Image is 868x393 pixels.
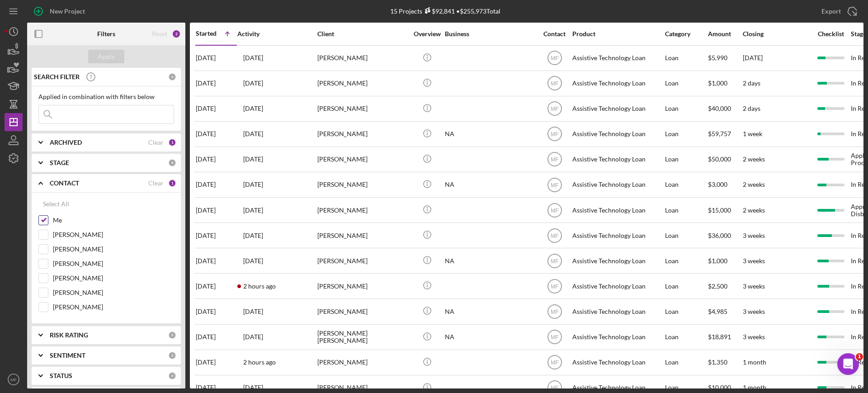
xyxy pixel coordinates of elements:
[445,299,535,323] div: NA
[743,155,765,163] time: 2 weeks
[665,325,707,349] div: Loan
[38,93,174,100] div: Applied in combination with filters below
[243,384,263,391] time: 2025-10-05 05:03
[196,249,236,273] div: [DATE]
[811,30,850,38] div: Checklist
[708,232,731,239] span: $36,000
[243,232,263,239] time: 2025-10-04 00:42
[708,30,742,38] div: Amount
[572,97,663,121] div: Assistive Technology Loan
[445,173,535,197] div: NA
[243,207,263,214] time: 2025-10-02 04:23
[708,198,742,222] div: $15,000
[243,130,263,137] time: 2025-09-30 23:17
[196,299,236,323] div: [DATE]
[243,308,263,315] time: 2025-09-30 16:44
[665,71,707,95] div: Loan
[50,372,72,379] b: STATUS
[53,259,174,268] label: [PERSON_NAME]
[317,71,408,95] div: [PERSON_NAME]
[551,106,558,112] text: MF
[53,230,174,239] label: [PERSON_NAME]
[38,195,74,213] button: Select All
[445,122,535,146] div: NA
[317,249,408,273] div: [PERSON_NAME]
[708,308,727,315] span: $4,985
[856,353,863,360] span: 1
[665,147,707,171] div: Loan
[243,156,263,163] time: 2025-10-03 19:11
[837,353,859,375] iframe: Intercom live chat
[743,232,765,239] time: 3 weeks
[237,30,316,38] div: Activity
[708,130,731,137] span: $59,757
[708,384,731,391] span: $10,000
[665,223,707,247] div: Loan
[168,138,176,147] div: 1
[196,71,236,95] div: [DATE]
[572,299,663,323] div: Assistive Technology Loan
[317,325,408,349] div: [PERSON_NAME] [PERSON_NAME]
[243,80,263,87] time: 2025-09-15 23:47
[708,282,727,290] span: $2,500
[538,30,571,38] div: Contact
[572,325,663,349] div: Assistive Technology Loan
[50,180,79,187] b: CONTACT
[572,122,663,146] div: Assistive Technology Loan
[98,50,115,63] div: Apply
[243,105,263,112] time: 2025-09-06 08:47
[196,147,236,171] div: [DATE]
[708,333,731,341] span: $18,891
[243,283,276,290] time: 2025-10-06 18:59
[743,257,765,265] time: 3 weeks
[665,30,707,38] div: Category
[317,173,408,197] div: [PERSON_NAME]
[572,30,663,38] div: Product
[665,299,707,323] div: Loan
[317,147,408,171] div: [PERSON_NAME]
[34,73,80,80] b: SEARCH FILTER
[196,122,236,146] div: [DATE]
[50,139,82,146] b: ARCHIVED
[743,54,763,62] time: [DATE]
[551,385,558,391] text: MF
[551,360,558,366] text: MF
[551,283,558,289] text: MF
[317,46,408,70] div: [PERSON_NAME]
[572,46,663,70] div: Assistive Technology Loan
[43,195,69,213] div: Select All
[317,198,408,222] div: [PERSON_NAME]
[53,303,174,312] label: [PERSON_NAME]
[743,206,765,214] time: 2 weeks
[152,30,167,38] div: Reset
[572,147,663,171] div: Assistive Technology Loan
[665,198,707,222] div: Loan
[572,249,663,273] div: Assistive Technology Loan
[665,97,707,121] div: Loan
[168,351,176,360] div: 0
[708,54,727,62] span: $5,990
[148,139,164,146] div: Clear
[88,50,124,63] button: Apply
[551,232,558,239] text: MF
[172,29,181,38] div: 2
[317,350,408,374] div: [PERSON_NAME]
[572,350,663,374] div: Assistive Technology Loan
[196,223,236,247] div: [DATE]
[743,130,762,137] time: 1 week
[317,122,408,146] div: [PERSON_NAME]
[27,2,94,20] button: New Project
[243,359,276,366] time: 2025-10-06 18:59
[821,2,841,20] div: Export
[196,30,217,37] div: Started
[551,55,558,62] text: MF
[551,334,558,341] text: MF
[148,180,164,187] div: Clear
[665,122,707,146] div: Loan
[243,333,263,341] time: 2025-10-02 21:41
[422,7,455,15] div: $92,841
[445,249,535,273] div: NA
[572,71,663,95] div: Assistive Technology Loan
[812,2,863,20] button: Export
[50,159,69,166] b: STAGE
